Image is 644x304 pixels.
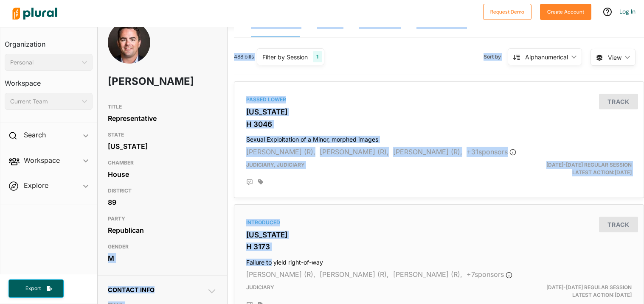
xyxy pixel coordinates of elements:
[599,94,638,109] button: Track
[540,4,591,20] button: Create Account
[258,179,263,185] div: Add tags
[10,58,79,67] div: Personal
[108,214,217,224] h3: PARTY
[246,255,632,266] h4: Failure to yield right-of-way
[108,168,217,181] div: House
[505,284,638,299] div: Latest Action: [DATE]
[8,279,64,298] button: Export
[108,69,173,94] h1: [PERSON_NAME]
[108,224,217,237] div: Republican
[246,284,274,290] span: Judiciary
[108,130,217,140] h3: STATE
[546,162,632,168] span: [DATE]-[DATE] Regular Session
[246,231,632,239] h3: [US_STATE]
[246,108,632,116] h3: [US_STATE]
[619,8,636,15] a: Log In
[320,148,389,156] span: [PERSON_NAME] (R),
[320,270,389,279] span: [PERSON_NAME] (R),
[5,71,93,89] h3: Workspace
[108,252,217,265] div: M
[483,7,532,16] a: Request Demo
[10,97,79,106] div: Current Team
[505,161,638,176] div: Latest Action: [DATE]
[108,196,217,209] div: 89
[467,270,512,279] span: + 7 sponsor s
[246,179,253,186] div: Add Position Statement
[108,158,217,168] h3: CHAMBER
[108,286,155,293] span: Contact Info
[246,243,632,251] h3: H 3173
[108,186,217,196] h3: DISTRICT
[246,132,632,143] h4: Sexual Exploitation of a Minor, morphed images
[234,53,254,61] span: 488 bills
[246,270,315,279] span: [PERSON_NAME] (R),
[608,53,622,62] span: View
[483,4,532,20] button: Request Demo
[246,162,305,168] span: Judiciary, Judiciary
[246,120,632,128] h3: H 3046
[108,242,217,252] h3: GENDER
[467,148,516,156] span: + 31 sponsor s
[393,270,462,279] span: [PERSON_NAME] (R),
[313,51,322,62] div: 1
[546,284,632,290] span: [DATE]-[DATE] Regular Session
[246,219,632,226] div: Introduced
[599,217,638,232] button: Track
[246,96,632,103] div: Passed Lower
[24,130,46,139] h2: Search
[108,21,150,71] img: Headshot of Micah Caskey
[393,148,462,156] span: [PERSON_NAME] (R),
[20,285,47,292] span: Export
[246,148,315,156] span: [PERSON_NAME] (R),
[108,112,217,125] div: Representative
[540,7,591,16] a: Create Account
[5,32,93,50] h3: Organization
[525,53,568,61] div: Alphanumerical
[484,53,508,61] span: Sort by
[108,140,217,153] div: [US_STATE]
[262,53,308,61] div: Filter by Session
[108,102,217,112] h3: TITLE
